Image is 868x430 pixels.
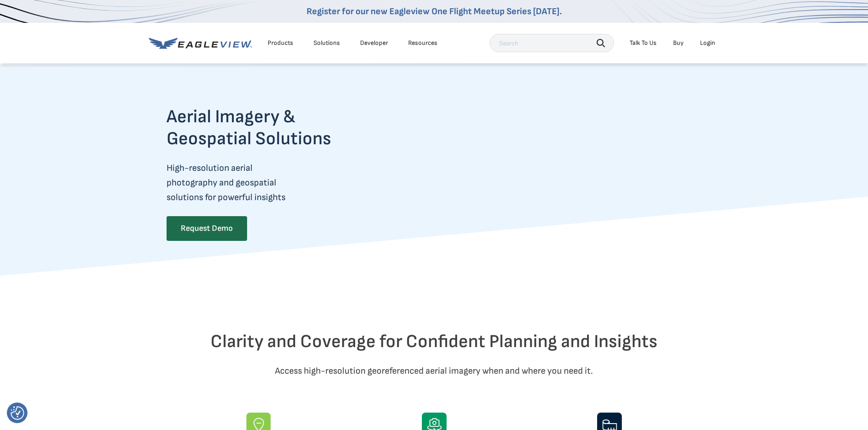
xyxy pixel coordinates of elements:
[630,39,657,47] div: Talk To Us
[673,39,684,47] a: Buy
[11,406,24,420] button: Consent Preferences
[167,364,702,378] p: Access high-resolution georeferenced aerial imagery when and where you need it.
[490,34,614,52] input: Search
[167,331,702,353] h2: Clarity and Coverage for Confident Planning and Insights
[268,39,293,47] div: Products
[11,406,24,420] img: Revisit consent button
[313,39,340,47] div: Solutions
[167,106,367,150] h2: Aerial Imagery & Geospatial Solutions
[360,39,388,47] a: Developer
[167,161,367,205] p: High-resolution aerial photography and geospatial solutions for powerful insights
[167,216,247,241] a: Request Demo
[408,39,437,47] div: Resources
[307,6,562,17] a: Register for our new Eagleview One Flight Meetup Series [DATE].
[700,39,715,47] div: Login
